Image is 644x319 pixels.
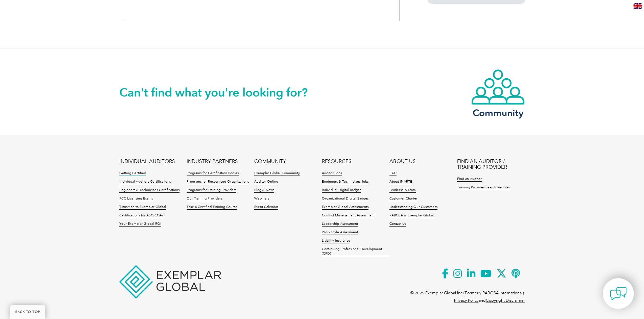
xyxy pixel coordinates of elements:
[322,171,342,176] a: Auditor Jobs
[410,289,525,297] p: © 2025 Exemplar Global Inc (Formerly RABQSA International).
[471,69,525,117] a: Community
[119,87,322,98] h2: Can't find what you're looking for?
[471,69,525,105] img: icon-community.webp
[322,230,358,235] a: Work Style Assessment
[322,180,368,184] a: Engineers & Technicians Jobs
[322,247,389,256] a: Continuing Professional Development (CPD)
[389,159,415,164] a: ABOUT US
[486,298,525,303] a: Copyright Disclaimer
[254,205,278,210] a: Event Calendar
[119,188,180,193] a: Engineers & Technicians Certifications
[254,171,300,176] a: Exemplar Global Community
[254,196,269,201] a: Webinars
[119,213,163,218] a: Certifications for ASQ CQAs
[119,171,146,176] a: Getting Certified
[389,180,412,184] a: About iNARTE
[187,159,238,164] a: INDUSTRY PARTNERS
[119,180,171,184] a: Individual Auditors Certifications
[610,285,627,302] img: contact-chat.png
[322,196,368,201] a: Organizational Digital Badges
[322,222,358,227] a: Leadership Assessment
[187,196,222,201] a: Our Training Providers
[322,205,368,210] a: Exemplar Global Assessments
[389,196,418,201] a: Customer Charter
[187,188,236,193] a: Programs for Training Providers
[119,222,161,227] a: Your Exemplar Global ROI
[457,159,525,170] a: FIND AN AUDITOR / TRAINING PROVIDER
[187,171,239,176] a: Programs for Certification Bodies
[10,305,45,319] a: BACK TO TOP
[254,159,286,164] a: COMMUNITY
[322,188,361,193] a: Individual Digital Badges
[389,171,397,176] a: FAQ
[457,185,510,190] a: Training Provider Search Register
[119,196,153,201] a: FCC Licensing Exams
[254,180,278,184] a: Auditor Online
[454,297,525,304] p: and
[389,213,434,218] a: RABQSA is Exemplar Global
[454,298,479,303] a: Privacy Policy
[119,159,175,164] a: INDIVIDUAL AUDITORS
[187,205,237,210] a: Take a Certified Training Course
[457,177,482,182] a: Find an Auditor
[389,188,416,193] a: Leadership Team
[634,3,642,9] img: en
[322,239,350,243] a: Liability Insurance
[119,265,221,298] img: Exemplar Global
[322,213,375,218] a: Conflict Management Assessment
[389,205,437,210] a: Understanding Our Customers
[471,109,525,117] h3: Community
[389,222,406,227] a: Contact Us
[322,159,351,164] a: RESOURCES
[187,180,249,184] a: Programs for Recognized Organizations
[119,205,166,210] a: Transition to Exemplar Global
[254,188,274,193] a: Blog & News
